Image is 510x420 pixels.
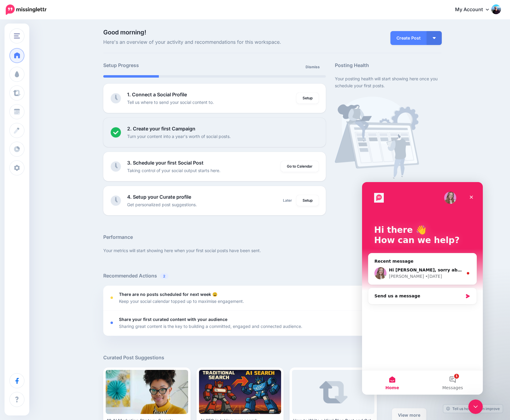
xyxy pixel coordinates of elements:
[127,99,214,106] p: Tell us where to send your social content to.
[449,2,501,17] a: My Account
[443,405,503,413] a: Tell us how we can improve
[335,97,419,178] img: calendar-waiting.png
[335,62,441,69] h5: Posting Health
[127,126,195,132] b: 2. Create your first Campaign
[103,62,214,69] h5: Setup Progress
[362,182,483,395] iframe: Intercom live chat
[23,204,37,208] span: Home
[60,188,121,213] button: Messages
[12,111,101,117] div: Send us a message
[111,297,113,299] div: <div class='status-dot small red margin-right'></div>Error
[281,161,319,172] a: Go to Calendar
[119,317,227,322] b: Share your first curated content with your audience
[103,233,441,241] h5: Performance
[6,106,115,122] div: Send us a message
[297,93,319,104] a: Setup
[433,37,436,39] img: arrow-down-white.png
[119,323,302,330] p: Sharing great content is the key to building a committed, engaged and connected audience.
[111,161,121,172] img: clock-grey.png
[468,399,483,414] iframe: Intercom live chat
[111,93,121,104] img: clock-grey.png
[111,195,121,206] img: clock-grey.png
[279,195,296,206] a: Later
[127,160,204,166] b: 3. Schedule your first Social Post
[27,91,62,98] div: [PERSON_NAME]
[119,292,217,297] b: There are no posts scheduled for next week 😩
[63,91,80,98] div: • [DATE]
[103,38,326,46] span: Here's an overview of your activity and recommendations for this workspace.
[127,91,187,98] b: 1. Connect a Social Profile
[119,298,244,305] p: Keep your social calendar topped up to maximise engagement.
[104,10,115,21] div: Close
[297,195,319,206] a: Setup
[103,272,441,280] h5: Recommended Actions
[103,354,441,361] h5: Curated Post Suggestions
[127,201,197,208] p: Get personalized post suggestions.
[127,167,220,174] p: Taking control of your social output starts here.
[127,194,191,200] b: 4. Setup your Curate profile
[127,133,231,140] p: Turn your content into a year's worth of social posts.
[103,29,146,36] span: Good morning!
[103,247,441,254] p: Your metrics will start showing here when your first social posts have been sent.
[390,31,427,45] a: Create Post
[111,322,113,324] div: <div class='status-dot small red margin-right'></div>Error
[6,5,47,15] img: Missinglettr
[335,75,441,89] p: Your posting health will start showing here once you schedule your first posts.
[302,62,323,72] a: Dismiss
[27,85,329,90] span: Hi [PERSON_NAME], sorry about this, can you please let me know which workspaces you're trying to ...
[14,33,20,39] img: menu.png
[80,204,101,208] span: Messages
[160,273,168,279] span: 2
[111,127,121,138] img: checked-circle.png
